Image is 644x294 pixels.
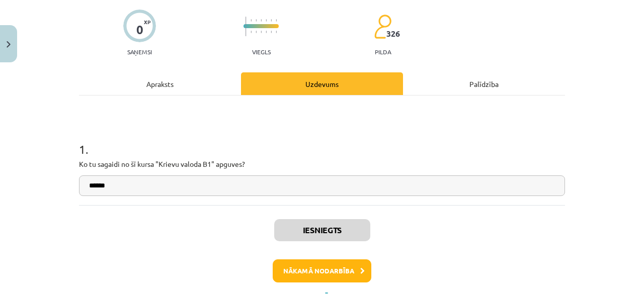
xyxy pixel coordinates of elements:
span: 326 [386,29,400,38]
div: Uzdevums [241,72,403,95]
h1: 1 . [79,125,565,156]
img: icon-short-line-57e1e144782c952c97e751825c79c345078a6d821885a25fce030b3d8c18986b.svg [256,31,257,33]
img: icon-short-line-57e1e144782c952c97e751825c79c345078a6d821885a25fce030b3d8c18986b.svg [271,31,272,33]
img: icon-short-line-57e1e144782c952c97e751825c79c345078a6d821885a25fce030b3d8c18986b.svg [256,19,257,22]
img: icon-close-lesson-0947bae3869378f0d4975bcd49f059093ad1ed9edebbc8119c70593378902aed.svg [7,41,11,48]
img: icon-short-line-57e1e144782c952c97e751825c79c345078a6d821885a25fce030b3d8c18986b.svg [261,31,262,33]
img: icon-short-line-57e1e144782c952c97e751825c79c345078a6d821885a25fce030b3d8c18986b.svg [276,31,277,33]
img: icon-short-line-57e1e144782c952c97e751825c79c345078a6d821885a25fce030b3d8c18986b.svg [276,19,277,22]
img: students-c634bb4e5e11cddfef0936a35e636f08e4e9abd3cc4e673bd6f9a4125e45ecb1.svg [374,14,391,39]
button: Iesniegts [274,219,370,241]
div: Palīdzība [403,72,565,95]
img: icon-long-line-d9ea69661e0d244f92f715978eff75569469978d946b2353a9bb055b3ed8787d.svg [246,17,247,36]
img: icon-short-line-57e1e144782c952c97e751825c79c345078a6d821885a25fce030b3d8c18986b.svg [271,19,272,22]
p: Ko tu sagaidi no šī kursa "Krievu valoda B1" apguves? [79,159,565,169]
span: XP [144,19,150,25]
img: icon-short-line-57e1e144782c952c97e751825c79c345078a6d821885a25fce030b3d8c18986b.svg [251,31,252,33]
p: Viegls [252,48,271,55]
p: pilda [375,48,391,55]
img: icon-short-line-57e1e144782c952c97e751825c79c345078a6d821885a25fce030b3d8c18986b.svg [266,31,267,33]
button: Nākamā nodarbība [273,259,371,282]
img: icon-short-line-57e1e144782c952c97e751825c79c345078a6d821885a25fce030b3d8c18986b.svg [266,19,267,22]
div: Apraksts [79,72,241,95]
p: Saņemsi [123,48,156,55]
div: 0 [136,23,143,37]
img: icon-short-line-57e1e144782c952c97e751825c79c345078a6d821885a25fce030b3d8c18986b.svg [251,19,252,22]
img: icon-short-line-57e1e144782c952c97e751825c79c345078a6d821885a25fce030b3d8c18986b.svg [261,19,262,22]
